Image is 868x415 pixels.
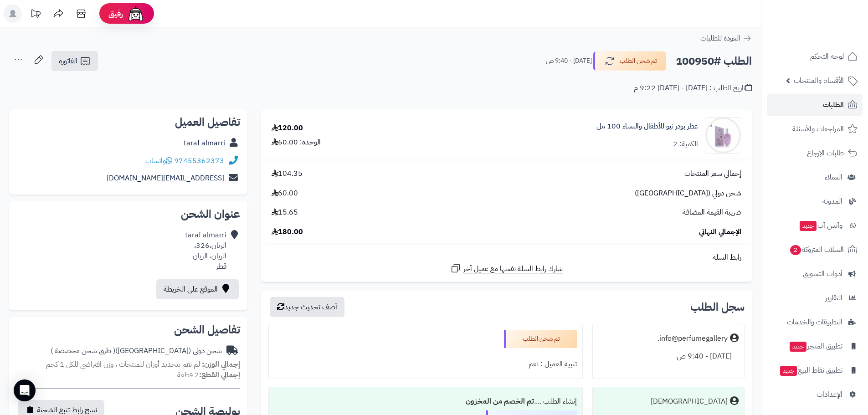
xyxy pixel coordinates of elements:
span: تطبيق المتجر [789,340,842,353]
span: 15.65 [272,207,298,218]
div: رابط السلة [265,252,748,263]
div: تنبيه العميل : نعم [274,355,576,373]
span: 60.00 [272,188,298,199]
img: 1650631713-DSC_0681-7-f-90x90.jpg [705,117,741,154]
span: الطلبات [823,98,844,111]
span: طلبات الإرجاع [807,147,844,159]
div: الكمية: 2 [673,139,698,149]
div: info@perfumegallery. [657,333,728,344]
div: تم شحن الطلب [504,330,577,348]
img: ai-face.png [127,5,145,23]
a: تطبيق المتجرجديد [767,335,863,357]
a: taraf almarri [184,138,225,149]
span: المدونة [822,195,842,208]
a: السلات المتروكة2 [767,239,863,261]
a: العملاء [767,166,863,188]
div: [DEMOGRAPHIC_DATA] [651,396,728,407]
a: التطبيقات والخدمات [767,311,863,333]
div: taraf almarri الريان،326، الريان، الريان قطر [185,230,226,272]
h2: تفاصيل العميل [16,117,240,128]
span: رفيق [108,8,123,19]
div: إنشاء الطلب .... [274,393,576,410]
span: وآتس آب [799,219,842,232]
a: شارك رابط السلة نفسها مع عميل آخر [450,263,563,274]
a: الإعدادات [767,384,863,405]
div: الوحدة: 60.00 [272,137,321,148]
div: شحن دولي ([GEOGRAPHIC_DATA]) [51,346,222,356]
a: تحديثات المنصة [24,5,47,25]
span: السلات المتروكة [789,243,844,256]
h3: سجل الطلب [690,302,745,313]
span: شارك رابط السلة نفسها مع عميل آخر [463,264,563,274]
a: الطلبات [767,94,863,116]
span: الفاتورة [59,56,77,67]
span: ( طرق شحن مخصصة ) [51,345,115,356]
strong: إجمالي الوزن: [202,359,240,370]
img: logo-2.png [806,26,859,45]
a: الموقع على الخريطة [156,279,239,299]
span: العودة للطلبات [700,33,740,44]
a: الفاتورة [51,51,98,71]
div: تاريخ الطلب : [DATE] - [DATE] 9:22 م [634,83,752,93]
h2: تفاصيل الشحن [16,324,240,335]
span: ضريبة القيمة المضافة [683,207,741,218]
span: 104.35 [272,169,303,179]
a: 97455362373 [174,155,224,166]
a: لوحة التحكم [767,46,863,67]
span: لم تقم بتحديد أوزان للمنتجات ، وزن افتراضي للكل 1 كجم [46,359,200,370]
span: العملاء [825,171,842,184]
span: جديد [780,366,797,376]
small: [DATE] - 9:40 ص [546,56,592,66]
small: 2 قطعة [177,369,240,380]
span: جديد [800,221,817,231]
span: 180.00 [272,227,303,237]
span: 2 [790,245,801,255]
button: تم شحن الطلب [593,51,666,71]
a: [EMAIL_ADDRESS][DOMAIN_NAME] [107,173,224,184]
a: المراجعات والأسئلة [767,118,863,140]
span: جديد [790,342,806,352]
span: المراجعات والأسئلة [792,123,844,135]
span: إجمالي سعر المنتجات [684,169,741,179]
a: طلبات الإرجاع [767,142,863,164]
span: التقارير [825,292,842,304]
div: Open Intercom Messenger [14,379,36,401]
a: وآتس آبجديد [767,215,863,236]
h2: عنوان الشحن [16,209,240,220]
div: 120.00 [272,123,303,133]
span: الإجمالي النهائي [699,227,741,237]
span: الإعدادات [817,388,842,401]
span: الأقسام والمنتجات [794,74,844,87]
h2: الطلب #100950 [676,52,752,71]
a: تطبيق نقاط البيعجديد [767,359,863,381]
span: التطبيقات والخدمات [787,316,842,328]
a: أدوات التسويق [767,263,863,285]
a: واتساب [145,155,172,166]
a: التقارير [767,287,863,309]
button: أضف تحديث جديد [270,297,344,317]
span: شحن دولي ([GEOGRAPHIC_DATA]) [635,188,741,199]
span: تطبيق نقاط البيع [779,364,842,377]
span: أدوات التسويق [803,267,842,280]
div: [DATE] - 9:40 ص [598,348,739,365]
a: عطر بودر نيو للأطفال والنساء 100 مل [596,121,698,132]
a: المدونة [767,190,863,212]
a: العودة للطلبات [700,33,752,44]
strong: إجمالي القطع: [199,369,240,380]
span: لوحة التحكم [810,50,844,63]
b: تم الخصم من المخزون [466,396,534,407]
